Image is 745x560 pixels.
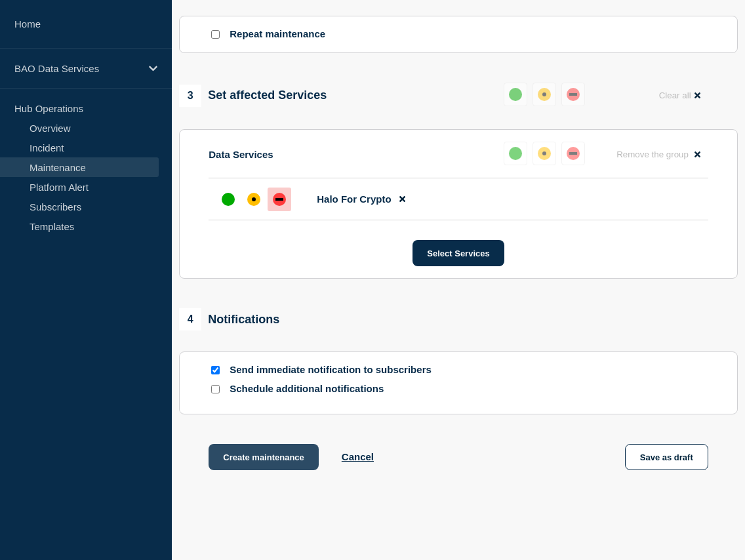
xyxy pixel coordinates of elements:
[222,193,235,206] div: up
[247,193,260,206] div: affected
[211,30,220,39] input: Repeat maintenance
[209,149,273,160] p: Data Services
[317,193,391,205] span: Halo For Crypto
[561,83,585,106] button: down
[504,83,527,106] button: up
[179,85,201,107] span: 3
[533,142,556,165] button: affected
[509,147,522,160] div: up
[651,83,708,108] button: Clear all
[609,142,708,167] button: Remove the group
[504,142,527,165] button: up
[230,28,325,41] p: Repeat maintenance
[211,366,220,374] input: Send immediate notification to subscribers
[567,88,580,101] div: down
[14,63,140,74] p: BAO Data Services
[179,308,279,330] div: Notifications
[616,150,689,159] span: Remove the group
[625,444,708,470] button: Save as draft
[179,85,327,107] div: Set affected Services
[561,142,585,165] button: down
[533,83,556,106] button: affected
[209,444,319,470] button: Create maintenance
[538,88,551,101] div: affected
[230,364,439,376] p: Send immediate notification to subscribers
[413,240,504,266] button: Select Services
[211,385,220,393] input: Schedule additional notifications
[230,383,439,395] p: Schedule additional notifications
[567,147,580,160] div: down
[509,88,522,101] div: up
[273,193,286,206] div: down
[342,451,374,462] button: Cancel
[179,308,201,330] span: 4
[538,147,551,160] div: affected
